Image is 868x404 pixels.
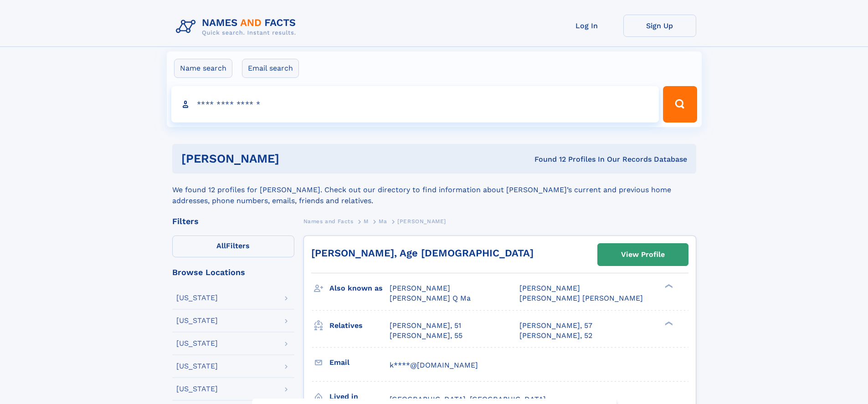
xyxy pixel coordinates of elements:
[172,15,303,39] img: Logo Names and Facts
[390,331,462,341] a: [PERSON_NAME], 55
[171,86,659,123] input: search input
[242,59,299,78] label: Email search
[397,218,446,225] span: [PERSON_NAME]
[598,244,688,266] a: View Profile
[519,294,643,302] span: [PERSON_NAME] [PERSON_NAME]
[663,86,697,123] button: Search Button
[390,294,471,302] span: [PERSON_NAME] Q Ma
[172,268,294,276] div: Browse Locations
[329,318,390,333] h3: Relatives
[172,174,696,206] div: We found 12 profiles for [PERSON_NAME]. Check out our directory to find information about [PERSON...
[176,317,218,324] div: [US_STATE]
[364,218,369,225] span: M
[379,215,387,227] a: Ma
[519,331,592,341] a: [PERSON_NAME], 52
[172,217,294,225] div: Filters
[621,244,665,265] div: View Profile
[663,283,673,289] div: ❯
[623,15,696,37] a: Sign Up
[379,218,387,225] span: Ma
[519,321,592,331] a: [PERSON_NAME], 57
[407,154,687,164] div: Found 12 Profiles In Our Records Database
[176,363,218,370] div: [US_STATE]
[364,215,369,227] a: M
[176,385,218,393] div: [US_STATE]
[390,321,461,331] a: [PERSON_NAME], 51
[172,235,294,257] label: Filters
[519,284,580,292] span: [PERSON_NAME]
[174,59,232,78] label: Name search
[181,153,407,164] h1: [PERSON_NAME]
[329,355,390,370] h3: Email
[390,284,450,292] span: [PERSON_NAME]
[663,320,673,326] div: ❯
[390,395,546,404] span: [GEOGRAPHIC_DATA], [GEOGRAPHIC_DATA]
[329,281,390,296] h3: Also known as
[311,247,534,259] a: [PERSON_NAME], Age [DEMOGRAPHIC_DATA]
[176,340,218,347] div: [US_STATE]
[303,215,354,227] a: Names and Facts
[216,241,226,250] span: All
[550,15,623,37] a: Log In
[176,294,218,302] div: [US_STATE]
